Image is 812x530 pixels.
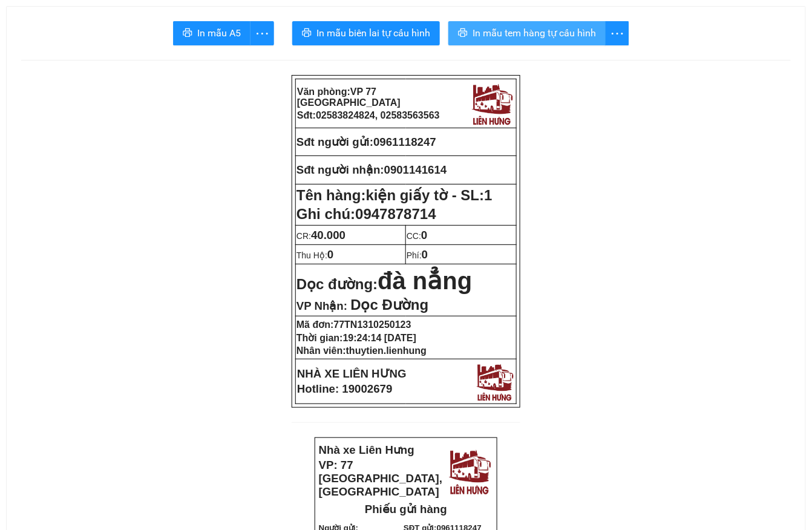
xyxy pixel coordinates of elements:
[296,333,416,343] strong: Thời gian:
[88,86,166,95] strong: SĐT gửi:
[250,21,274,45] button: more
[421,229,427,241] span: 0
[50,65,132,78] strong: Phiếu gửi hàng
[346,345,427,356] span: thuytien.lienhung
[343,333,417,343] span: 19:24:14 [DATE]
[296,299,347,312] span: VP Nhận:
[458,28,468,39] span: printer
[366,187,493,203] span: kiện giấy tờ - SL:
[197,25,241,41] span: In mẫu A5
[296,345,427,356] strong: Nhân viên:
[316,25,430,41] span: In mẫu biên lai tự cấu hình
[250,26,273,41] span: more
[384,163,447,176] span: 0901141614
[365,503,447,515] strong: Phiếu gửi hàng
[319,443,414,456] strong: Nhà xe Liên Hưng
[316,110,440,120] span: 02583824824, 02583563563
[469,80,515,126] img: logo
[474,361,516,402] img: logo
[130,8,177,59] img: logo
[302,28,312,39] span: printer
[350,296,428,313] span: Dọc Đường
[297,367,407,380] strong: NHÀ XE LIÊN HƯNG
[4,6,100,19] strong: Nhà xe Liên Hưng
[4,21,128,61] strong: VP: 77 [GEOGRAPHIC_DATA], [GEOGRAPHIC_DATA]
[4,86,44,95] strong: Người gửi:
[355,206,436,222] span: 0947878714
[319,459,443,498] strong: VP: 77 [GEOGRAPHIC_DATA], [GEOGRAPHIC_DATA]
[605,21,629,45] button: more
[296,206,436,222] span: Ghi chú:
[422,248,428,261] span: 0
[407,250,428,260] span: Phí:
[484,187,492,203] span: 1
[296,250,333,260] span: Thu Hộ:
[296,136,373,148] strong: Sđt người gửi:
[448,21,606,45] button: printerIn mẫu tem hàng tự cấu hình
[183,28,192,39] span: printer
[296,276,472,292] strong: Dọc đường:
[296,187,493,203] strong: Tên hàng:
[297,87,401,108] span: VP 77 [GEOGRAPHIC_DATA]
[297,382,393,395] strong: Hotline: 19002679
[473,25,596,41] span: In mẫu tem hàng tự cấu hình
[334,319,411,330] span: 77TN1310250123
[296,319,411,330] strong: Mã đơn:
[173,21,250,45] button: printerIn mẫu A5
[407,231,428,241] span: CC:
[296,231,345,241] span: CR:
[296,163,384,176] strong: Sđt người nhận:
[378,267,472,294] span: đà nẳng
[292,21,440,45] button: printerIn mẫu biên lai tự cấu hình
[311,229,345,241] span: 40.000
[446,446,494,496] img: logo
[122,86,166,95] span: 0961118247
[297,110,440,120] strong: Sđt:
[327,248,333,261] span: 0
[373,136,436,148] span: 0961118247
[606,26,629,41] span: more
[297,87,401,108] strong: Văn phòng:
